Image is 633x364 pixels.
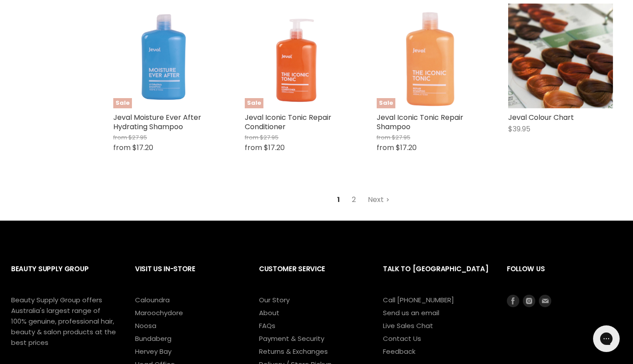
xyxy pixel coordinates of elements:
a: Feedback [383,347,415,356]
h2: Follow us [507,258,622,295]
span: from [113,142,131,153]
a: Live Sales Chat [383,321,433,330]
a: Jeval Moisture Ever After Hydrating Shampoo [113,112,201,132]
a: Next [363,192,394,208]
a: Hervey Bay [135,347,171,356]
span: from [113,133,127,142]
h2: Customer Service [259,258,365,295]
p: Beauty Supply Group offers Australia's largest range of 100% genuine, professional hair, beauty &... [11,295,117,348]
span: from [377,142,394,153]
a: 2 [347,192,361,208]
a: Jeval Iconic Tonic Repair Shampoo [377,112,463,132]
a: Jeval Iconic Tonic Repair ShampooSale [377,4,482,108]
a: Jeval Iconic Tonic Repair ConditionerSale [245,4,350,108]
span: Sale [377,98,395,108]
a: Call [PHONE_NUMBER] [383,295,454,305]
span: $27.95 [260,133,279,142]
a: Jeval Moisture Ever After Hydrating ShampooSale [113,4,218,108]
a: Payment & Security [259,334,324,343]
img: Jeval Moisture Ever After Hydrating Shampoo [131,4,201,108]
span: $17.20 [132,142,153,153]
span: $39.95 [508,124,530,134]
a: Our Story [259,295,290,305]
a: Jeval Colour Chart [508,112,574,123]
a: Jeval Iconic Tonic Repair Conditioner [245,112,331,132]
span: from [377,133,390,142]
iframe: Gorgias live chat messenger [589,322,624,355]
span: $17.20 [264,142,285,153]
a: Send us an email [383,308,439,317]
img: Jeval Iconic Tonic Repair Shampoo [377,4,482,108]
h2: Talk to [GEOGRAPHIC_DATA] [383,258,489,295]
h2: Beauty Supply Group [11,258,117,295]
a: Caloundra [135,295,170,305]
a: About [259,308,279,317]
h2: Visit Us In-Store [135,258,241,295]
a: FAQs [259,321,275,330]
span: $27.95 [392,133,410,142]
a: Maroochydore [135,308,183,317]
img: Jeval Colour Chart [508,4,613,108]
img: Jeval Iconic Tonic Repair Conditioner [262,4,333,108]
a: Returns & Exchanges [259,347,328,356]
span: Sale [113,98,132,108]
a: Contact Us [383,334,421,343]
span: 1 [332,192,345,208]
span: from [245,133,259,142]
a: Bundaberg [135,334,171,343]
span: $27.95 [128,133,147,142]
span: $17.20 [396,142,417,153]
a: Noosa [135,321,156,330]
span: Sale [245,98,263,108]
span: from [245,142,262,153]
